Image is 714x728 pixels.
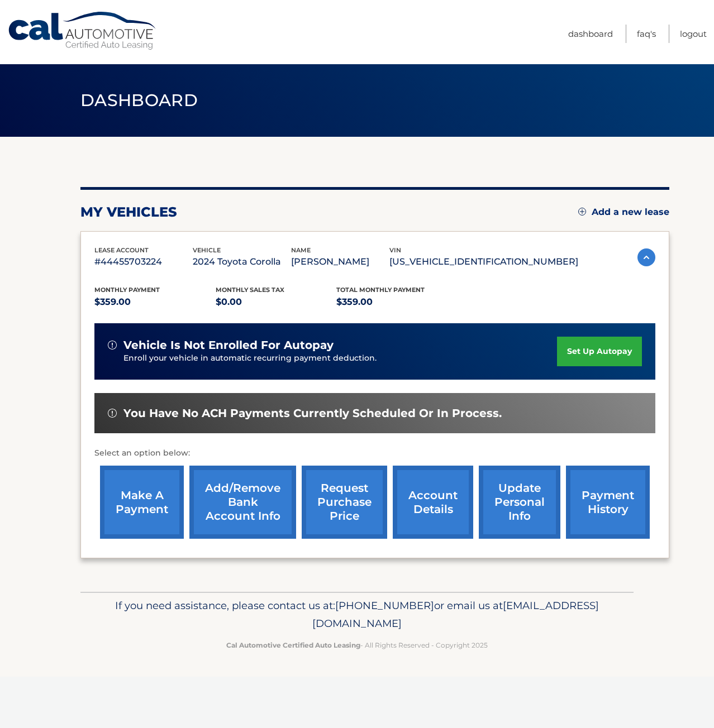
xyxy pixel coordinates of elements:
span: vin [389,246,401,254]
a: account details [393,466,473,539]
p: [PERSON_NAME] [291,254,389,270]
a: set up autopay [557,337,642,366]
p: - All Rights Reserved - Copyright 2025 [88,639,626,651]
img: accordion-active.svg [637,248,655,266]
span: [EMAIL_ADDRESS][DOMAIN_NAME] [312,599,599,630]
h2: my vehicles [80,204,177,221]
strong: Cal Automotive Certified Auto Leasing [226,641,360,649]
span: Monthly Payment [94,286,160,294]
a: update personal info [479,466,560,539]
a: make a payment [100,466,184,539]
a: Add a new lease [578,207,669,218]
p: $0.00 [216,294,337,310]
span: vehicle is not enrolled for autopay [123,338,334,352]
a: Dashboard [568,25,613,43]
span: vehicle [193,246,221,254]
img: alert-white.svg [108,341,117,349]
span: You have no ACH payments currently scheduled or in process. [123,406,502,420]
a: request purchase price [302,466,387,539]
span: lease account [94,246,149,254]
a: FAQ's [637,25,656,43]
span: Dashboard [80,90,198,111]
p: If you need assistance, please contact us at: or email us at [88,597,626,633]
p: $359.00 [336,294,458,310]
span: Total Monthly Payment [336,286,425,294]
span: [PHONE_NUMBER] [335,599,434,612]
a: Cal Automotive [7,11,158,51]
p: 2024 Toyota Corolla [193,254,291,270]
a: Logout [680,25,707,43]
p: Select an option below: [94,447,655,460]
p: [US_VEHICLE_IDENTIFICATION_NUMBER] [389,254,578,270]
img: alert-white.svg [108,409,117,418]
span: name [291,246,311,254]
span: Monthly sales Tax [216,286,284,294]
p: Enroll your vehicle in automatic recurring payment deduction. [123,352,557,365]
p: $359.00 [94,294,216,310]
p: #44455703224 [94,254,193,270]
img: add.svg [578,208,586,215]
a: payment history [566,466,650,539]
a: Add/Remove bank account info [189,466,296,539]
